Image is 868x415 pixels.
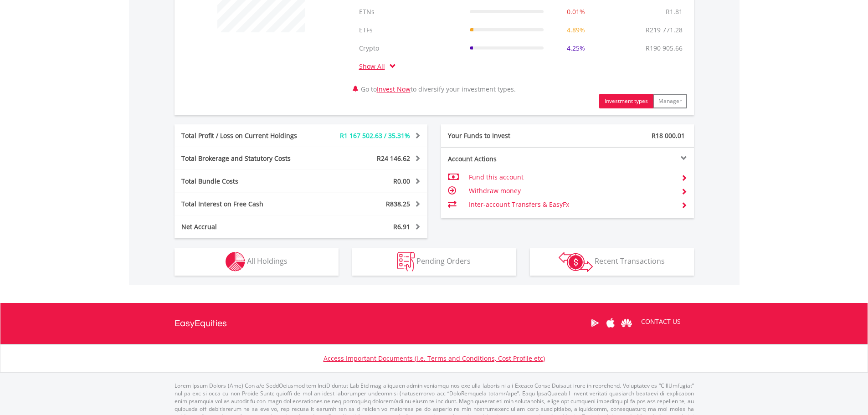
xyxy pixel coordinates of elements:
[641,21,687,39] td: R219 771.28
[247,256,288,266] span: All Holdings
[377,85,411,93] a: Invest Now
[175,154,322,163] div: Total Brokerage and Statutory Costs
[548,21,604,39] td: 4.89%
[441,131,568,140] div: Your Funds to Invest
[175,200,322,209] div: Total Interest on Free Cash
[175,248,339,276] button: All Holdings
[530,248,694,276] button: Recent Transactions
[175,177,322,186] div: Total Bundle Costs
[661,3,687,21] td: R1.81
[359,62,390,71] a: Show All
[548,3,604,21] td: 0.01%
[469,198,673,211] td: Inter-account Transfers & EasyFx
[635,309,687,334] a: CONTACT US
[393,177,410,185] span: R0.00
[559,252,593,272] img: transactions-zar-wht.png
[441,154,568,164] div: Account Actions
[354,21,465,39] td: ETFs
[619,309,635,337] a: Huawei
[175,303,227,344] a: EasyEquities
[603,309,619,337] a: Apple
[226,252,245,272] img: holdings-wht.png
[641,39,687,57] td: R190 905.66
[397,252,415,272] img: pending_instructions-wht.png
[595,256,665,266] span: Recent Transactions
[354,39,465,57] td: Crypto
[386,200,410,208] span: R838.25
[469,184,673,198] td: Withdraw money
[587,309,603,337] a: Google Play
[652,131,685,140] span: R18 000.01
[469,170,673,184] td: Fund this account
[548,39,604,57] td: 4.25%
[175,222,322,231] div: Net Accrual
[416,256,471,266] span: Pending Orders
[175,131,322,140] div: Total Profit / Loss on Current Holdings
[352,248,516,276] button: Pending Orders
[354,3,465,21] td: ETNs
[324,354,545,363] a: Access Important Documents (i.e. Terms and Conditions, Cost Profile etc)
[377,154,410,163] span: R24 146.62
[653,94,687,108] button: Manager
[599,94,653,108] button: Investment types
[340,131,410,140] span: R1 167 502.63 / 35.31%
[393,222,410,231] span: R6.91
